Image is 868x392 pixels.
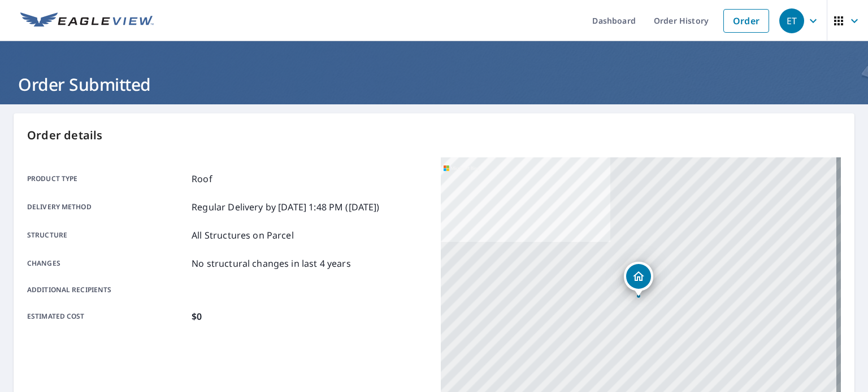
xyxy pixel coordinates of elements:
[27,172,187,186] p: Product type
[27,310,187,323] p: Estimated cost
[27,285,187,295] p: Additional recipients
[20,12,154,29] img: EV Logo
[192,310,202,323] p: $0
[723,9,769,33] a: Order
[27,257,187,270] p: Changes
[192,200,379,214] p: Regular Delivery by [DATE] 1:48 PM ([DATE])
[27,228,187,242] p: Structure
[27,127,841,144] p: Order details
[27,200,187,214] p: Delivery method
[14,73,854,96] h1: Order Submitted
[192,257,351,270] p: No structural changes in last 4 years
[192,172,212,186] p: Roof
[779,8,804,33] div: ET
[192,228,294,242] p: All Structures on Parcel
[624,262,653,297] div: Dropped pin, building 1, Residential property, 28479 W Heritage Oaks Rd Barrington, IL 60010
